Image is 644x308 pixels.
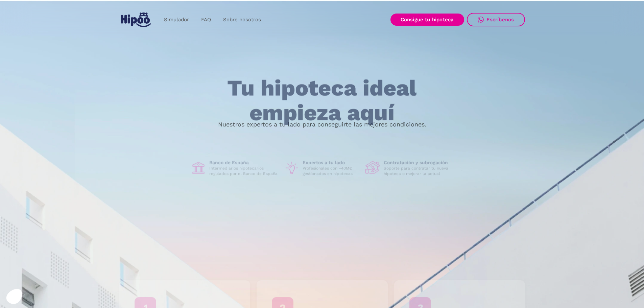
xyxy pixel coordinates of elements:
h1: Banco de España [209,160,279,166]
a: Simulador [158,13,195,26]
p: Soporte para contratar tu nueva hipoteca o mejorar la actual [384,166,453,176]
a: FAQ [195,13,217,26]
p: Profesionales con +40M€ gestionados en hipotecas [303,166,360,176]
h1: Contratación y subrogación [384,160,453,166]
a: Sobre nosotros [217,13,267,26]
div: Escríbenos [486,17,514,23]
p: Intermediarios hipotecarios regulados por el Banco de España [209,166,279,176]
h1: Expertos a tu lado [303,160,360,166]
a: home [119,10,152,30]
a: Escríbenos [467,13,525,26]
p: Nuestros expertos a tu lado para conseguirte las mejores condiciones. [218,122,426,127]
a: Consigue tu hipoteca [390,14,464,26]
h1: Tu hipoteca ideal empieza aquí [194,76,450,125]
